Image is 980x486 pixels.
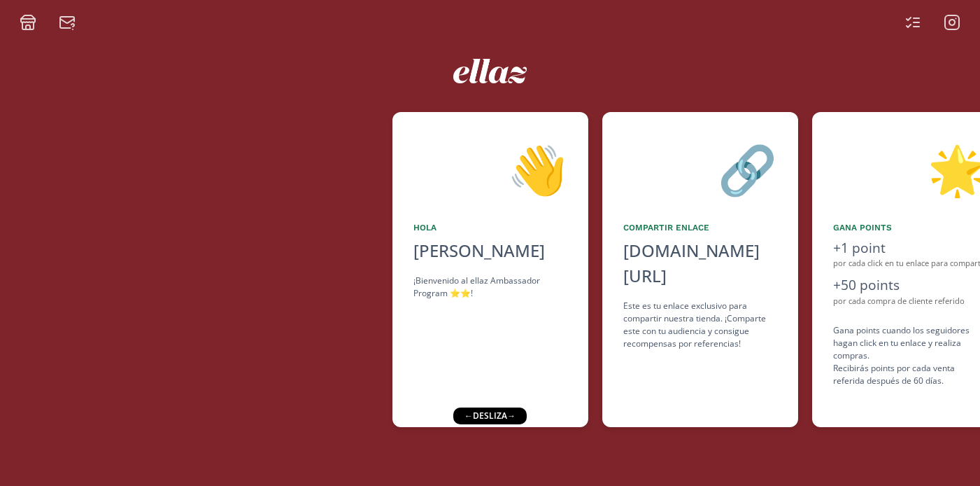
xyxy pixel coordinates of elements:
div: Compartir Enlace [623,221,777,234]
div: [PERSON_NAME] [413,238,567,263]
div: [DOMAIN_NAME][URL] [623,238,777,289]
div: Este es tu enlace exclusivo para compartir nuestra tienda. ¡Comparte este con tu audiencia y cons... [623,300,777,350]
img: ew9eVGDHp6dD [453,59,527,83]
div: ¡Bienvenido al ellaz Ambassador Program ⭐️⭐️! [413,275,567,300]
div: 👋 [413,133,567,204]
div: Hola [413,221,567,234]
div: 🔗 [623,133,777,204]
div: ← desliza → [453,408,526,424]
